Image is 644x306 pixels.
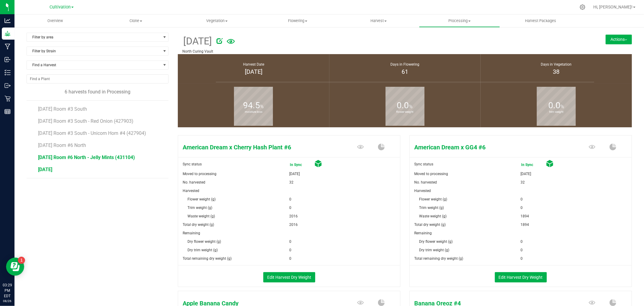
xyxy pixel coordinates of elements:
[5,83,11,89] inline-svg: Outbound
[178,143,326,152] span: American Dream x Cherry Hash Plant #6
[289,237,291,246] span: 0
[521,254,523,263] span: 0
[289,212,298,220] span: 2016
[546,160,553,170] span: Cured
[234,85,273,139] b: moisture loss
[414,162,433,166] span: Sync status
[414,172,448,176] span: Moved to processing
[517,18,564,24] span: Harvest Packages
[521,161,546,169] span: In Sync
[183,162,202,166] span: Sync status
[386,85,425,139] b: flower weight
[183,223,214,227] span: Total dry weight (g)
[177,18,257,24] span: Vegetation
[187,197,216,201] span: Flower weight (g)
[414,180,437,184] span: No. harvested
[521,237,523,246] span: 0
[419,197,447,201] span: Flower weight (g)
[419,214,447,218] span: Waste weight (g)
[38,167,52,172] span: [DATE]
[27,61,161,69] span: Find a Harvest
[334,84,476,127] group-info-box: Flower weight %
[38,155,135,160] span: [DATE] Room #6 North - Jelly Mints (431104)
[521,178,525,187] span: 32
[500,15,581,27] a: Harvest Packages
[289,254,291,263] span: 0
[3,282,12,299] p: 03:29 PM EDT
[290,161,314,169] span: In Sync
[187,239,221,244] span: Dry flower weight (g)
[263,272,315,282] button: Edit Harvest Dry Weight
[521,246,523,254] span: 0
[485,54,627,84] group-info-box: Days in vegetation
[414,231,432,235] span: Remaining
[185,62,322,67] div: Harvest Date
[5,44,11,50] inline-svg: Manufacturing
[14,15,95,27] a: Overview
[5,31,11,37] inline-svg: Grow
[182,49,552,54] p: North Curing Vault
[5,70,11,76] inline-svg: Inventory
[537,85,576,139] b: trim weight
[419,248,449,252] span: Dry trim weight (g)
[183,189,199,193] span: Harvested
[414,189,431,193] span: Harvested
[521,195,523,203] span: 0
[183,180,205,184] span: No. harvested
[521,220,529,229] span: 1894
[419,15,500,27] a: Processing
[38,106,87,112] span: [DATE] Room #3 South
[338,15,419,27] a: Harvest
[176,15,257,27] a: Vegetation
[593,5,633,9] span: Hi, [PERSON_NAME]!
[289,178,293,187] span: 32
[579,4,586,10] div: Manage settings
[5,57,11,63] inline-svg: Inbound
[3,299,12,303] p: 08/26
[96,18,176,24] span: Clone
[27,88,168,96] div: 6 harvests found in Processing
[38,118,133,124] span: [DATE] Room #3 South - Red Onion (427903)
[50,5,71,10] span: Cultivation
[315,160,322,170] span: Cured
[5,18,11,24] inline-svg: Analytics
[289,220,298,229] span: 2016
[183,256,232,261] span: Total remaining dry weight (g)
[414,256,463,261] span: Total remaining dry weight (g)
[187,214,215,218] span: Waste weight (g)
[161,33,168,41] span: select
[488,62,624,67] div: Days in Vegetation
[289,160,315,170] span: In Sync
[257,15,338,27] a: Flowering
[419,206,444,210] span: Trim weight (g)
[5,109,11,115] inline-svg: Reports
[488,67,624,76] div: 38
[183,172,216,176] span: Moved to processing
[495,272,547,282] button: Edit Harvest Dry Weight
[289,195,291,203] span: 0
[182,54,325,84] group-info-box: Harvest Date
[337,67,473,76] div: 61
[289,170,300,178] span: [DATE]
[414,223,446,227] span: Total dry weight (g)
[95,15,176,27] a: Clone
[258,18,338,24] span: Flowering
[187,206,212,210] span: Trim weight (g)
[521,160,546,170] span: In Sync
[334,54,476,84] group-info-box: Days in flowering
[6,258,24,276] iframe: Resource center
[27,75,168,83] input: NO DATA FOUND
[27,47,161,55] span: Filter by Strain
[289,203,291,212] span: 0
[187,248,218,252] span: Dry trim weight (g)
[419,18,500,24] span: Processing
[419,239,453,244] span: Dry flower weight (g)
[485,84,627,127] group-info-box: Trim weight %
[38,130,146,136] span: [DATE] Room #3 South - Unicorn Horn #4 (427904)
[182,34,212,49] span: [DATE]
[606,34,632,44] button: Actions
[183,231,200,235] span: Remaining
[38,142,86,148] span: [DATE] Room #6 North
[521,170,531,178] span: [DATE]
